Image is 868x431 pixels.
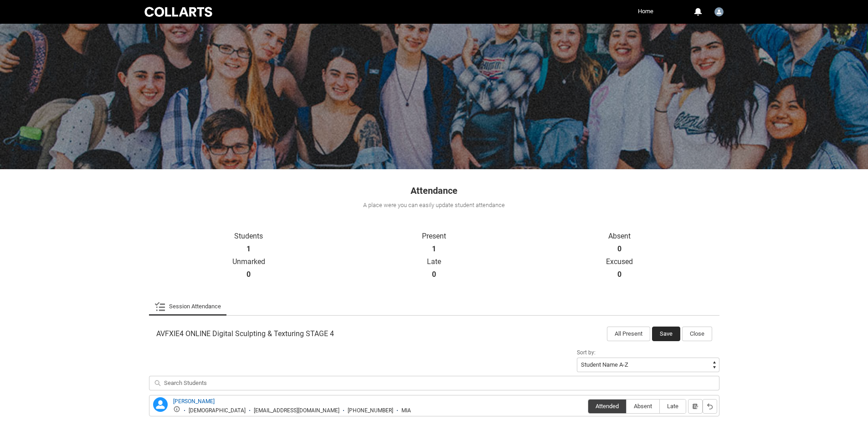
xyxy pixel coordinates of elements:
[682,327,712,341] button: Close
[173,398,215,405] a: [PERSON_NAME]
[617,270,621,279] strong: 0
[688,399,703,414] button: Notes
[153,397,168,412] lightning-icon: MADHURIMA KUNDU
[588,403,626,410] span: Attended
[527,232,712,241] p: Absent
[348,407,393,414] div: [PHONE_NUMBER]
[148,201,720,210] div: A place were you can easily update student attendance
[149,297,226,316] li: Session Attendance
[617,244,621,254] strong: 0
[411,185,457,196] span: Attendance
[432,270,436,279] strong: 0
[660,403,686,410] span: Late
[401,407,411,414] div: MIA
[154,297,221,316] a: Session Attendance
[156,329,334,338] span: AVFXIE4 ONLINE Digital Sculpting & Texturing STAGE 4
[247,244,251,254] strong: 1
[149,376,719,390] input: Search Students
[156,232,342,241] p: Students
[607,327,650,341] button: All Present
[712,4,726,18] button: User Profile Kim.Edwards
[703,399,717,414] button: Reset
[341,232,527,241] p: Present
[341,257,527,266] p: Late
[636,5,656,18] a: Home
[247,270,251,279] strong: 0
[714,7,724,16] img: Kim.Edwards
[627,403,659,410] span: Absent
[189,407,246,414] div: [DEMOGRAPHIC_DATA]
[432,244,436,254] strong: 1
[577,349,596,356] span: Sort by:
[652,327,680,341] button: Save
[156,257,342,266] p: Unmarked
[527,257,712,266] p: Excused
[254,407,339,414] div: [EMAIL_ADDRESS][DOMAIN_NAME]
